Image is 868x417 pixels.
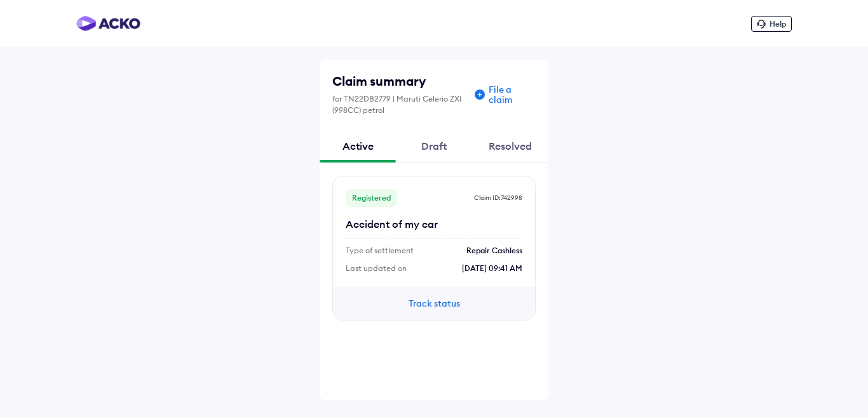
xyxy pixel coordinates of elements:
[332,72,471,90] div: Claim summary
[466,245,522,256] p: Repair Cashless
[396,296,472,310] button: Track status
[346,216,522,232] p: Accident of my car
[396,129,472,163] div: Draft
[346,245,414,256] p: Type of settlement
[474,194,522,202] p: Claim ID: 742998
[332,93,471,116] div: for TN22DB2779 | Maruti Celerio ZXI (998CC) petrol
[346,263,407,274] p: Last updated on
[475,89,485,100] img: plus
[320,129,396,163] div: Active
[770,19,786,29] span: Help
[76,16,140,31] img: horizontal-gradient.png
[346,189,397,207] p: Registered
[472,129,548,163] div: Resolved
[462,263,522,274] p: [DATE] 09:41 AM
[489,84,536,105] div: File a claim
